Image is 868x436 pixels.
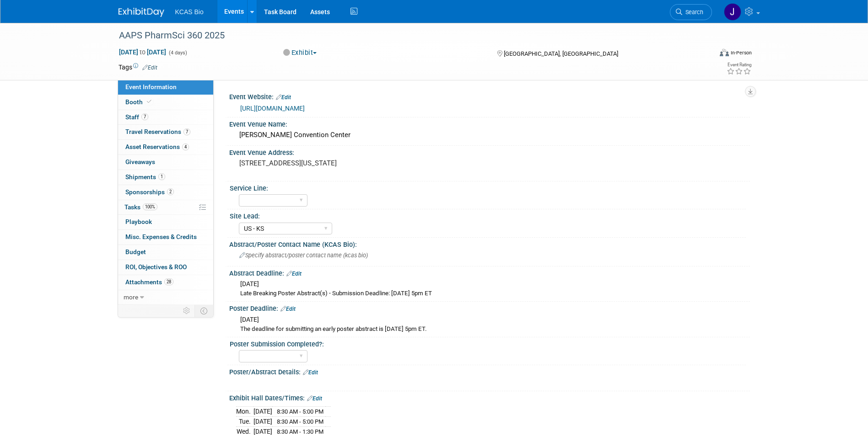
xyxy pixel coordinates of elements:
span: (4 days) [168,50,187,56]
span: 100% [143,203,157,210]
span: 2 [167,188,174,195]
div: [PERSON_NAME] Convention Center [236,128,743,142]
span: [DATE] [DATE] [119,48,167,56]
pre: [STREET_ADDRESS][US_STATE] [239,159,436,167]
a: Edit [276,94,291,101]
td: Mon. [236,407,253,417]
a: Edit [307,395,322,402]
a: more [118,290,213,305]
a: ROI, Objectives & ROO [118,260,213,275]
div: Abstract/Poster Contact Name (KCAS Bio): [229,238,750,249]
button: Exhibit [280,48,320,58]
a: Asset Reservations4 [118,140,213,154]
div: Abstract Deadline: [229,266,750,278]
span: 8:30 AM - 1:30 PM [277,428,323,435]
span: Misc. Expenses & Credits [125,233,197,240]
a: Tasks100% [118,200,213,215]
div: Event Venue Address: [229,146,750,157]
td: [DATE] [253,426,272,436]
div: Site Lead: [230,209,746,221]
div: Event Format [658,48,752,61]
span: Booth [125,98,153,106]
span: 28 [164,278,173,285]
span: 4 [182,144,189,150]
span: [GEOGRAPHIC_DATA], [GEOGRAPHIC_DATA] [504,50,618,57]
div: Late Breaking Poster Abstract(s) - Submission Deadline: [DATE] 5pm ET [240,289,743,298]
a: Booth [118,95,213,110]
td: Toggle Event Tabs [194,305,213,317]
span: Sponsorships [125,188,174,196]
a: Travel Reservations7 [118,125,213,139]
i: Booth reservation complete [147,99,151,104]
span: Event Information [125,83,177,90]
a: Playbook [118,215,213,229]
span: Staff [125,113,148,121]
a: Budget [118,245,213,260]
span: to [138,48,147,56]
span: ROI, Objectives & ROO [125,263,187,271]
span: Asset Reservations [125,143,189,150]
a: [URL][DOMAIN_NAME] [240,105,305,112]
td: Personalize Event Tab Strip [179,305,195,317]
span: Giveaways [125,158,155,165]
div: Event Venue Name: [229,117,750,129]
span: 7 [141,113,148,120]
a: Edit [286,271,302,277]
div: Poster Deadline: [229,302,750,314]
td: [DATE] [253,416,272,426]
span: 8:30 AM - 5:00 PM [277,408,323,415]
span: more [124,293,138,301]
div: Service Line: [230,181,746,193]
div: Exhibit Hall Dates/Times: [229,391,750,403]
div: Poster Submission Completed?: [230,337,746,349]
a: Misc. Expenses & Credits [118,230,213,245]
a: Giveaways [118,155,213,170]
img: Format-Inperson.png [720,49,729,56]
a: Edit [280,306,296,312]
td: Tags [119,63,157,72]
a: Edit [303,369,318,376]
td: Tue. [236,416,253,426]
span: Search [682,9,703,16]
span: 8:30 AM - 5:00 PM [277,418,323,425]
a: Sponsorships2 [118,185,213,200]
span: [DATE] [240,316,259,323]
span: 7 [183,128,190,135]
span: Shipments [125,173,165,181]
td: [DATE] [253,407,272,417]
span: [DATE] [240,280,259,287]
img: ExhibitDay [119,8,164,17]
div: Poster/Abstract Details: [229,365,750,377]
a: Attachments28 [118,275,213,290]
span: Specify abstract/poster contact name (kcas bio) [239,252,368,259]
span: 1 [158,173,165,180]
td: Wed. [236,426,253,436]
span: Attachments [125,278,173,286]
a: Shipments1 [118,170,213,185]
div: In-Person [730,49,752,56]
div: Event Rating [727,63,751,67]
span: Travel Reservations [125,128,190,135]
span: Budget [125,248,146,255]
img: Jeremy Rochford [724,3,741,21]
a: Staff7 [118,110,213,125]
a: Search [670,4,712,20]
a: Edit [142,64,157,71]
a: Event Information [118,80,213,95]
div: AAPS PharmSci 360 2025 [116,27,698,44]
span: Playbook [125,218,152,225]
div: The deadline for submitting an early poster abstract is [DATE] 5pm ET. [240,325,743,334]
div: Event Website: [229,90,750,102]
span: Tasks [124,203,157,211]
span: KCAS Bio [175,8,204,16]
